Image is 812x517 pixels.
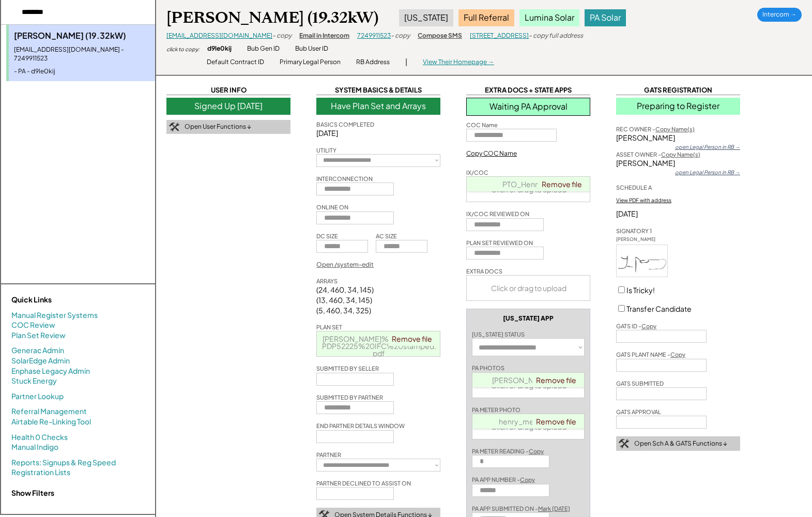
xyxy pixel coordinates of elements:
div: Quick Links [11,295,115,305]
a: Manual Indigo [11,442,58,452]
a: Stuck Energy [11,376,57,386]
div: DC SIZE [316,232,338,240]
div: Signed Up [DATE] [166,98,290,114]
div: click to copy: [166,45,200,53]
a: Remove file [532,373,580,387]
a: Plan Set Review [11,330,66,341]
div: GATS PLANT NAME - [616,351,685,358]
div: - PA - d9le0kij [14,67,150,76]
img: tool-icon.png [169,123,179,132]
a: Remove file [532,414,580,429]
div: - copy full address [529,32,583,40]
div: Copy COC Name [466,149,517,158]
u: Copy [520,476,535,483]
div: Intercom → [757,8,802,22]
div: IX/COC REVIEWED ON [466,210,529,218]
div: [PERSON_NAME] (19.32kW) [14,30,150,41]
div: SUBMITTED BY SELLER [316,364,379,372]
div: SIGNATORY 1 [616,227,652,235]
div: Open Sch A & GATS Functions ↓ [634,439,727,448]
div: Open /system-edit [316,261,374,269]
a: 7249911523 [357,32,391,39]
a: COC Review [11,320,55,330]
div: IX/COC [466,169,488,176]
a: Remove file [388,331,436,346]
div: BASICS COMPLETED [316,120,374,128]
u: Copy Name(s) [661,151,700,158]
div: open Legal Person in RB → [675,169,740,176]
div: Email in Intercom [299,32,349,40]
div: View PDF with address [616,196,671,204]
u: Mark [DATE] [538,505,570,512]
div: Lumina Solar [519,9,579,26]
div: UTILITY [316,146,336,154]
div: PARTNER DECLINED TO ASSIST ON [316,479,411,487]
a: Reports: Signups & Reg Speed [11,458,116,468]
a: [EMAIL_ADDRESS][DOMAIN_NAME] [166,32,272,39]
label: Transfer Candidate [626,304,692,313]
div: Waiting PA Approval [466,98,590,115]
div: PA APP NUMBER - [472,476,535,483]
div: PA APP SUBMITTED ON - [472,505,570,512]
div: PLAN SET REVIEWED ON [466,239,533,247]
a: Airtable Re-Linking Tool [11,417,91,427]
div: SYSTEM BASICS & DETAILS [316,85,440,95]
div: [US_STATE] STATUS [472,330,525,338]
a: henry_meter.png [499,417,559,426]
div: (24, 460, 34, 145) (13, 460, 34, 145) (5, 460, 34, 325) [316,285,374,315]
div: Full Referral [458,9,514,26]
div: ONLINE ON [316,203,348,211]
div: ARRAYS [316,277,338,285]
div: Have Plan Set and Arrays [316,98,440,114]
div: View Their Homepage → [423,58,494,67]
div: Preparing to Register [616,98,740,114]
div: Default Contract ID [207,58,264,67]
div: PLAN SET [316,323,342,331]
div: [DATE] [616,209,740,219]
div: open Legal Person in RB → [675,143,740,150]
div: [PERSON_NAME] [616,133,740,143]
a: [PERSON_NAME]%20Henry%20PDP52225%20IFC%20stamped.pdf [322,334,436,358]
div: [PERSON_NAME] [616,158,740,169]
a: Remove file [538,177,586,191]
strong: Show Filters [11,488,54,497]
div: Bub User ID [295,44,328,53]
div: Click or drag to upload [467,276,591,300]
div: REC OWNER - [616,125,695,133]
u: Copy [641,323,656,329]
div: [PERSON_NAME] [616,236,668,243]
a: PTO_Henry.pdf [502,179,556,189]
div: - copy [272,32,292,40]
a: Referral Management [11,406,87,417]
div: PARTNER [316,451,341,459]
div: PA PHOTOS [472,364,504,372]
div: d9le0kij [207,44,232,53]
div: GATS SUBMITTED [616,379,664,387]
div: [US_STATE] [399,9,453,26]
div: RB Address [356,58,390,67]
a: Health 0 Checks [11,432,68,443]
div: - copy [391,32,410,40]
div: PA METER PHOTO [472,406,520,414]
u: Copy [670,351,685,358]
img: 7+4PMIAAAAGSURBVAMA1DXoMfqNGwUAAAAASUVORK5CYII= [617,245,667,277]
div: Compose SMS [418,32,462,40]
a: Generac Admin [11,345,64,356]
img: tool-icon.png [619,439,629,448]
div: END PARTNER DETAILS WINDOW [316,422,405,430]
a: [PERSON_NAME].pdf [492,375,565,385]
a: Enphase Legacy Admin [11,366,90,376]
div: SCHEDULE A [616,184,652,191]
a: [STREET_ADDRESS] [470,32,529,39]
div: [EMAIL_ADDRESS][DOMAIN_NAME] - 7249911523 [14,45,150,63]
u: Copy Name(s) [655,126,695,132]
div: [PERSON_NAME] (19.32kW) [166,8,378,28]
div: [DATE] [316,128,440,139]
div: INTERCONNECTION [316,175,373,183]
div: GATS REGISTRATION [616,85,740,95]
div: GATS ID - [616,322,656,330]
